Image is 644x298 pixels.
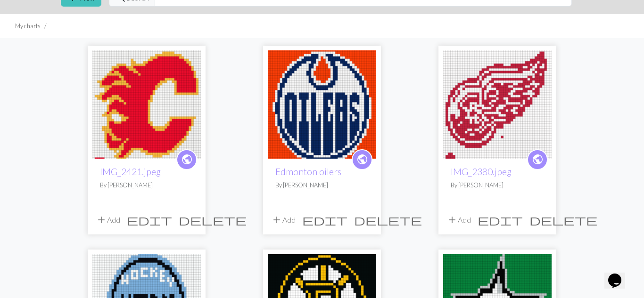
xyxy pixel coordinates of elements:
a: public [176,149,197,170]
i: public [356,150,368,169]
p: By [PERSON_NAME] [451,181,544,190]
p: By [PERSON_NAME] [275,181,369,190]
iframe: chat widget [604,260,635,289]
img: IMG_2382.jpeg [268,50,376,159]
a: public [527,149,548,170]
span: add [446,213,458,226]
span: add [271,213,282,226]
a: IMG_2380.jpeg [451,166,512,177]
span: delete [529,213,597,226]
button: Add [268,211,299,229]
span: public [532,152,544,167]
span: delete [179,213,247,226]
a: public [352,149,372,170]
button: Delete [351,211,425,229]
button: Delete [175,211,250,229]
i: Edit [478,214,523,226]
button: Add [92,211,124,229]
span: edit [302,213,347,226]
button: Edit [299,211,351,229]
button: Add [443,211,474,229]
a: IMG_2382.jpeg [268,99,376,108]
span: public [181,152,193,167]
i: public [181,150,193,169]
li: My charts [15,22,41,31]
img: IMG_2380.jpeg [443,50,552,159]
button: Delete [526,211,601,229]
a: IMG_2421.jpeg [100,166,161,177]
i: public [532,150,544,169]
span: edit [478,213,523,226]
i: Edit [302,214,347,226]
a: Edmonton oilers [275,166,341,177]
span: public [356,152,368,167]
a: IMG_2421.jpeg [92,99,201,108]
span: add [96,213,107,226]
a: IMG_2380.jpeg [443,99,552,108]
span: delete [354,213,422,226]
i: Edit [127,214,172,226]
span: edit [127,213,172,226]
button: Edit [474,211,526,229]
button: Edit [124,211,175,229]
img: IMG_2421.jpeg [92,50,201,159]
p: By [PERSON_NAME] [100,181,193,190]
